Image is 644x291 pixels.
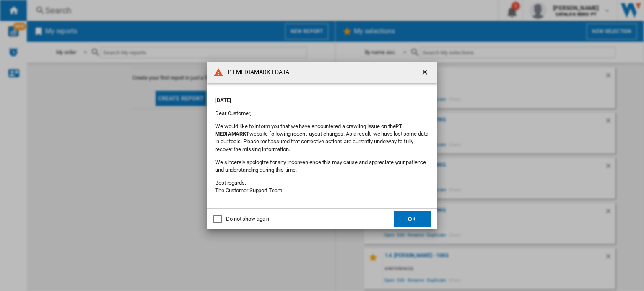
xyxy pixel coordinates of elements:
p: Best regards, The Customer Support Team [215,179,429,194]
div: Do not show again [226,215,269,223]
button: getI18NText('BUTTONS.CLOSE_DIALOG') [417,64,434,81]
h4: PT MEDIAMARKT DATA [223,68,289,77]
p: We would like to inform you that we have encountered a crawling issue on the website following re... [215,123,429,153]
p: We sincerely apologize for any inconvenience this may cause and appreciate your patience and unde... [215,159,429,174]
ng-md-icon: getI18NText('BUTTONS.CLOSE_DIALOG') [421,68,431,78]
p: Dear Customer, [215,110,429,117]
strong: [DATE] [215,97,231,103]
button: OK [394,211,431,227]
md-checkbox: Do not show again [213,215,269,223]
